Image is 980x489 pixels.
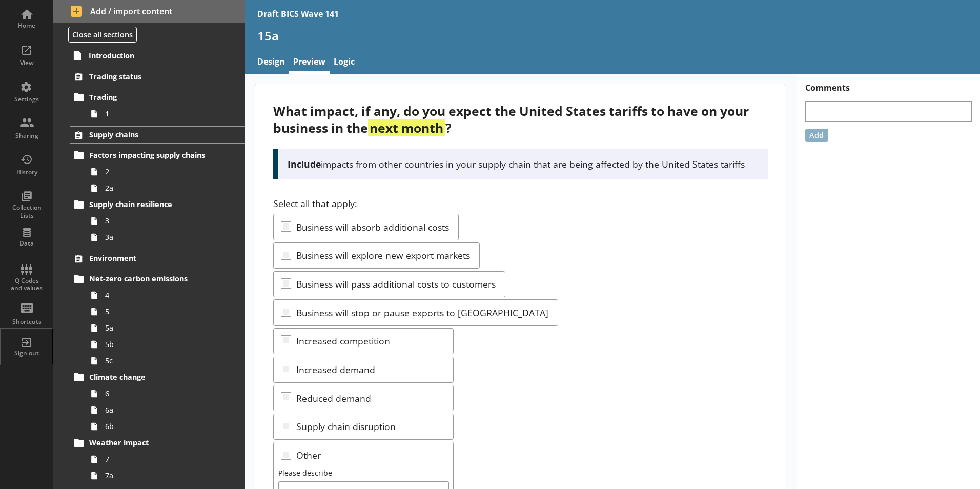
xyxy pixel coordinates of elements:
a: 7a [86,467,245,484]
a: 5 [86,303,245,320]
a: 6b [86,418,245,435]
div: What impact, if any, do you expect the United States tariffs to have on your business in the ? [273,103,768,136]
span: 3a [105,232,219,242]
div: Settings [9,95,45,104]
a: 4 [86,287,245,303]
div: History [9,168,45,176]
span: 6b [105,421,219,431]
a: Trading [70,89,245,106]
div: Shortcuts [9,318,45,326]
a: Factors impacting supply chains [70,147,245,164]
span: Trading status [89,72,215,81]
a: 5a [86,320,245,336]
li: Supply chainsFactors impacting supply chains22aSupply chain resilience33a [53,126,245,246]
a: Preview [289,52,330,74]
li: Supply chain resilience33a [75,196,245,246]
span: 3 [105,216,219,226]
li: Climate change66a6b [75,369,245,435]
div: Collection Lists [9,203,45,219]
a: Trading status [70,68,245,85]
span: 6 [105,389,219,398]
span: 5a [105,323,219,333]
span: Climate change [89,372,215,382]
a: Weather impact [70,435,245,451]
span: 7a [105,471,219,480]
span: Trading [89,92,215,102]
div: Home [9,22,45,30]
li: Factors impacting supply chains22a [75,147,245,196]
span: Environment [89,253,215,263]
a: Supply chain resilience [70,196,245,213]
a: 3a [86,229,245,246]
span: Factors impacting supply chains [89,150,215,160]
strong: Include [288,158,321,170]
span: 5c [105,356,219,365]
a: 6 [86,385,245,402]
span: Supply chains [89,130,215,139]
span: Add / import content [71,6,228,17]
a: Net-zero carbon emissions [70,271,245,287]
a: 3 [86,213,245,229]
a: 6a [86,402,245,418]
a: Logic [330,52,359,74]
div: View [9,59,45,67]
li: Trading1 [75,89,245,122]
a: Environment [70,250,245,267]
button: Close all sections [68,27,137,43]
div: Sign out [9,349,45,357]
span: 2 [105,167,219,176]
span: 5 [105,307,219,316]
div: Sharing [9,132,45,140]
div: Data [9,239,45,248]
span: 1 [105,109,219,118]
li: Net-zero carbon emissions455a5b5c [75,271,245,369]
a: 2 [86,164,245,180]
div: Q Codes and values [9,277,45,292]
li: Trading statusTrading1 [53,68,245,121]
div: Draft BICS Wave 141 [257,8,339,19]
p: impacts from other countries in your supply chain that are being affected by the United States ta... [288,158,759,170]
span: 7 [105,454,219,464]
li: EnvironmentNet-zero carbon emissions455a5b5cClimate change66a6bWeather impact77a [53,250,245,484]
span: Supply chain resilience [89,199,215,209]
li: Weather impact77a [75,435,245,484]
a: Climate change [70,369,245,385]
span: Net-zero carbon emissions [89,274,215,283]
span: 2a [105,183,219,193]
a: 2a [86,180,245,196]
a: 5b [86,336,245,353]
span: 4 [105,290,219,300]
span: 5b [105,339,219,349]
span: 6a [105,405,219,415]
a: 7 [86,451,245,467]
strong: next month [368,119,445,136]
a: Introduction [70,47,245,64]
span: Weather impact [89,438,215,447]
a: 5c [86,353,245,369]
span: Introduction [89,51,215,60]
a: Design [253,52,289,74]
a: 1 [86,106,245,122]
a: Supply chains [70,126,245,144]
h1: 15a [257,28,968,44]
